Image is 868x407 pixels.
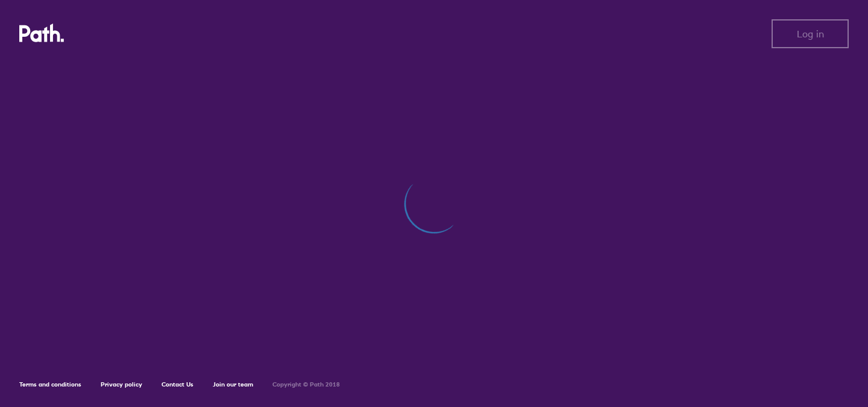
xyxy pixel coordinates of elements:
[213,380,253,388] a: Join our team
[162,380,193,388] a: Contact Us
[101,380,142,388] a: Privacy policy
[19,380,81,388] a: Terms and conditions
[772,19,849,48] button: Log in
[272,381,340,388] h6: Copyright © Path 2018
[797,28,824,39] span: Log in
